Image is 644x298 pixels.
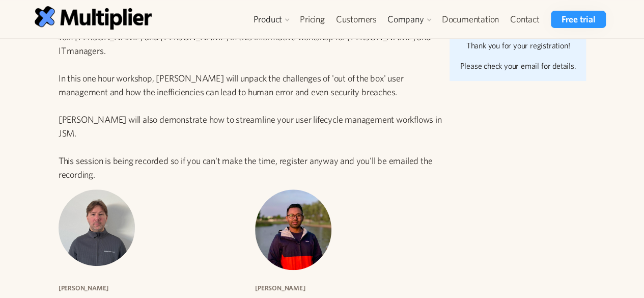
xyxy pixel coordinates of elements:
[248,11,294,28] div: Product
[330,11,382,28] a: Customers
[253,13,282,25] div: Product
[59,284,108,292] strong: [PERSON_NAME]
[450,30,586,81] div: Aaron Webinar success
[505,11,545,28] a: Contact
[387,13,424,25] div: Company
[436,11,504,28] a: Documentation
[255,284,305,292] strong: [PERSON_NAME]
[59,30,442,181] p: Join [PERSON_NAME] and [PERSON_NAME] in this informative workshop for [PERSON_NAME] and IT manage...
[460,40,576,71] div: Thank you for your registration! Please check your email for details.
[551,11,605,28] a: Free trial
[382,11,436,28] div: Company
[294,11,330,28] a: Pricing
